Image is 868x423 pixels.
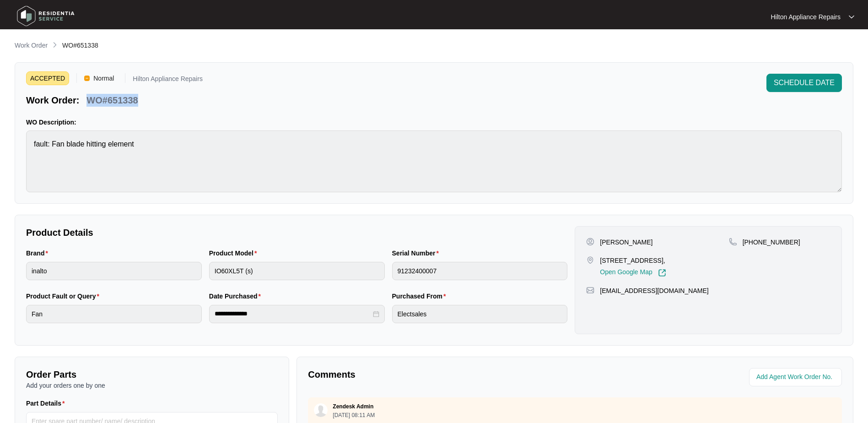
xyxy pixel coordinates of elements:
[26,94,79,107] p: Work Order:
[392,305,568,323] input: Purchased From
[13,41,49,51] a: Work Order
[392,292,450,301] label: Purchased From
[26,368,278,381] p: Order Parts
[586,238,594,246] img: user-pin
[729,238,737,246] img: map-pin
[600,286,708,295] p: [EMAIL_ADDRESS][DOMAIN_NAME]
[84,76,90,81] img: Vercel Logo
[133,76,203,85] p: Hilton Appliance Repairs
[600,269,666,277] a: Open Google Map
[600,256,666,265] p: [STREET_ADDRESS],
[26,249,52,258] label: Brand
[314,403,328,417] img: user.svg
[51,41,59,49] img: chevron-right
[26,71,69,85] span: ACCEPTED
[26,399,69,408] label: Part Details
[308,368,568,381] p: Comments
[756,372,836,383] input: Add Agent Work Order No.
[26,381,278,390] p: Add your orders one by one
[90,71,118,85] span: Normal
[26,262,202,280] input: Brand
[774,77,835,88] span: SCHEDULE DATE
[26,226,567,239] p: Product Details
[14,2,78,30] img: residentia service logo
[333,403,373,410] p: Zendesk Admin
[26,305,202,323] input: Product Fault or Query
[86,94,138,107] p: WO#651338
[771,12,841,22] p: Hilton Appliance Repairs
[215,309,371,319] input: Date Purchased
[15,41,48,50] p: Work Order
[209,249,261,258] label: Product Model
[209,292,264,301] label: Date Purchased
[392,249,442,258] label: Serial Number
[26,292,103,301] label: Product Fault or Query
[209,262,385,280] input: Product Model
[392,262,568,280] input: Serial Number
[849,15,854,19] img: dropdown arrow
[600,238,652,247] p: [PERSON_NAME]
[26,130,842,192] textarea: fault: Fan blade hitting element
[766,74,842,92] button: SCHEDULE DATE
[586,256,594,264] img: map-pin
[586,286,594,294] img: map-pin
[333,412,375,418] p: [DATE] 08:11 AM
[26,118,842,127] p: WO Description:
[743,238,800,247] p: [PHONE_NUMBER]
[658,269,666,277] img: Link-External
[62,42,98,49] span: WO#651338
